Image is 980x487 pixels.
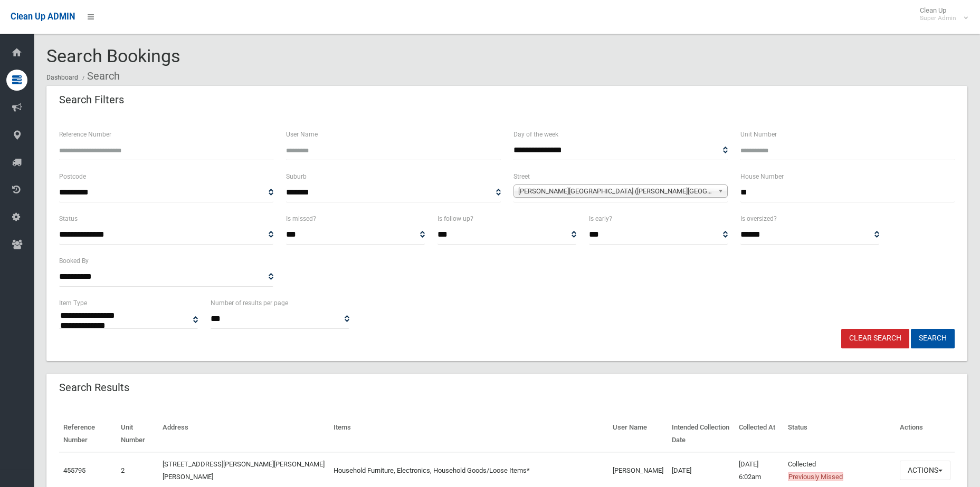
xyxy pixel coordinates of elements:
[46,45,180,66] span: Search Bookings
[668,416,735,452] th: Intended Collection Date
[286,213,316,225] label: Is missed?
[163,460,325,481] a: [STREET_ADDRESS][PERSON_NAME][PERSON_NAME][PERSON_NAME]
[59,255,89,267] label: Booked By
[46,74,78,81] a: Dashboard
[59,297,87,309] label: Item Type
[158,416,329,452] th: Address
[513,171,530,182] label: Street
[740,171,784,182] label: House Number
[608,416,668,452] th: User Name
[59,171,86,182] label: Postcode
[117,416,158,452] th: Unit Number
[286,129,318,140] label: User Name
[911,329,955,348] button: Search
[740,213,777,225] label: Is oversized?
[59,416,117,452] th: Reference Number
[46,377,142,398] header: Search Results
[46,90,137,110] header: Search Filters
[211,297,288,309] label: Number of results per page
[900,461,950,480] button: Actions
[59,213,78,225] label: Status
[518,185,713,198] span: [PERSON_NAME][GEOGRAPHIC_DATA] ([PERSON_NAME][GEOGRAPHIC_DATA][PERSON_NAME])
[735,416,784,452] th: Collected At
[788,472,843,481] span: Previously Missed
[59,129,111,140] label: Reference Number
[896,416,955,452] th: Actions
[740,129,777,140] label: Unit Number
[80,66,120,86] li: Search
[589,213,612,225] label: Is early?
[920,14,956,22] small: Super Admin
[11,12,75,22] span: Clean Up ADMIN
[329,416,608,452] th: Items
[915,6,967,22] span: Clean Up
[63,466,85,474] a: 455795
[841,329,909,348] a: Clear Search
[784,416,896,452] th: Status
[437,213,473,225] label: Is follow up?
[513,129,558,140] label: Day of the week
[286,171,307,182] label: Suburb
